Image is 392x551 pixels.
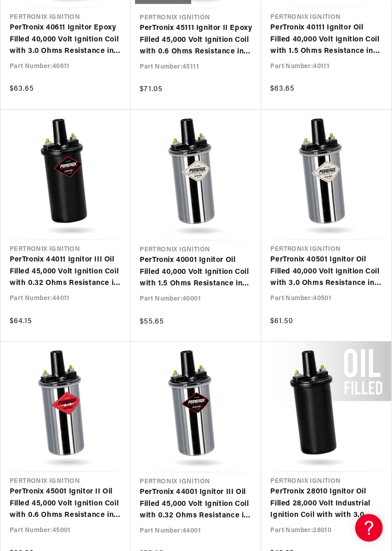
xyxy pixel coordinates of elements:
a: PerTronix 45001 Ignitor II Oil Filled 45,000 Volt Ignition Coil with 0.6 Ohms Resistance in Chrome [10,486,121,522]
a: PerTronix 44011 Ignitor III Oil Filled 45,000 Volt Ignition Coil with 0.32 Ohms Resistance in Black [10,254,121,290]
a: PerTronix 40611 Ignitor Epoxy Filled 40,000 Volt Ignition Coil with 3.0 Ohms Resistance in Black [10,22,121,58]
a: PerTronix 40111 Ignitor Oil Filled 40,000 Volt Ignition Coil with 1.5 Ohms Resistance in Black [271,22,382,58]
a: PerTronix 45111 Ignitor II Epoxy Filled 45,000 Volt Ignition Coil with 0.6 Ohms Resistance in Black [140,23,252,58]
a: PerTronix 40501 Ignitor Oil Filled 40,000 Volt Ignition Coil with 3.0 Ohms Resistance in Chrome [271,254,382,290]
a: PerTronix 44001 Ignitor III Oil Filled 45,000 Volt Ignition Coil with 0.32 Ohms Resistance in Chrome [140,487,252,522]
a: PerTronix 40001 Ignitor Oil Filled 40,000 Volt Ignition Coil with 1.5 Ohms Resistance in Chrome [140,255,252,290]
a: PerTronix 28010 Ignitor Oil Filled 28,000 Volt Industrial Ignition Coil with with 3.0 Ohms Resist... [271,486,382,522]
